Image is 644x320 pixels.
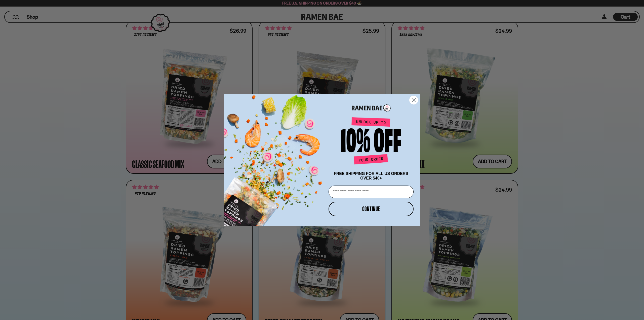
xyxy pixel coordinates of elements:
[409,96,418,104] button: Close dialog
[334,171,408,180] span: FREE SHIPPING FOR ALL US ORDERS OVER $40+
[340,117,403,166] img: Unlock up to 10% off
[224,89,327,226] img: ce7035ce-2e49-461c-ae4b-8ade7372f32c.png
[352,104,391,112] img: Ramen Bae Logo
[329,202,414,216] button: CONTINUE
